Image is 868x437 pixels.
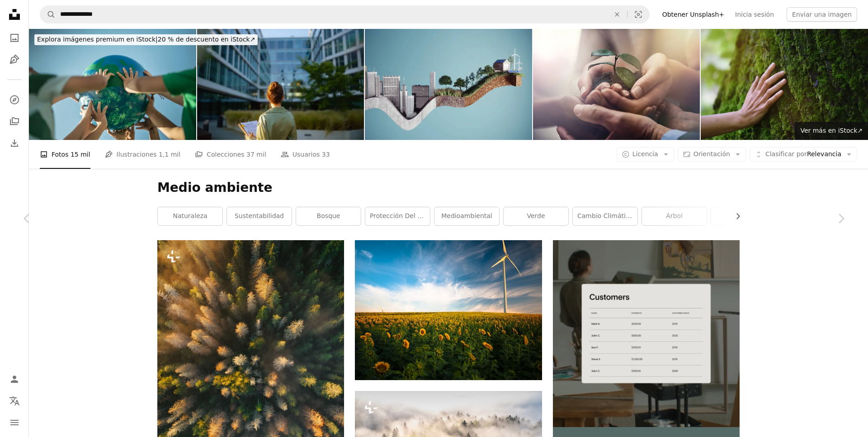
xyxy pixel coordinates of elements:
[533,29,700,140] img: Protegiendo Crecimiento empresarial
[365,29,532,140] img: Gráfico de crecimiento sostenible
[227,207,292,225] a: sustentabilidad
[787,7,857,22] button: Enviar una imagen
[281,140,330,169] a: Usuarios 33
[5,51,24,69] a: Ilustraciones
[105,140,181,169] a: Ilustraciones 1,1 mil
[197,29,364,140] img: Visto desde detrás de una mujer de negocios cerca del edificio de oficinas
[750,147,857,162] button: Clasificar porRelevancia
[632,150,658,158] span: Licencia
[617,147,674,162] button: Licencia
[553,240,740,427] img: file-1747939376688-baf9a4a454ffimage
[365,207,430,225] a: protección del medio ambiente
[157,180,740,196] h1: Medio ambiente
[5,91,24,109] a: Explorar
[504,207,568,225] a: verde
[814,175,868,262] a: Siguiente
[693,150,730,158] span: Orientación
[158,207,222,225] a: naturaleza
[730,207,740,225] button: desplazar lista a la derecha
[5,414,24,432] button: Menú
[701,29,868,140] img: Toque de musgo fresco en el bosque
[40,5,650,23] form: Encuentra imágenes en todo el sitio
[5,370,24,388] a: Iniciar sesión / Registrarse
[765,150,807,158] span: Clasificar por
[5,29,24,47] a: Fotos
[37,36,255,43] span: 20 % de descuento en iStock ↗
[40,6,56,23] button: Buscar en Unsplash
[322,149,330,159] span: 33
[159,149,180,159] span: 1,1 mil
[800,127,863,134] span: Ver más en iStock ↗
[711,207,776,225] a: clima
[355,306,542,314] a: campo de girasol
[195,140,266,169] a: Colecciones 37 mil
[29,29,263,51] a: Explora imágenes premium en iStock|20 % de descuento en iStock↗
[434,207,499,225] a: medioambiental
[29,29,196,140] img: Niños sosteniendo un planeta al aire libre
[607,6,627,23] button: Borrar
[296,207,361,225] a: bosque
[730,7,779,22] a: Inicia sesión
[5,392,24,410] button: Idioma
[246,149,266,159] span: 37 mil
[795,122,868,140] a: Ver más en iStock↗
[5,134,24,152] a: Historial de descargas
[657,7,730,22] a: Obtener Unsplash+
[642,207,707,225] a: árbol
[5,112,24,130] a: Colecciones
[157,361,344,369] a: Una vista aérea de un bosque con muchos árboles
[678,147,746,162] button: Orientación
[627,6,649,23] button: Búsqueda visual
[765,150,841,159] span: Relevancia
[37,36,158,43] span: Explora imágenes premium en iStock |
[355,240,542,380] img: campo de girasol
[573,207,637,225] a: cambio climático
